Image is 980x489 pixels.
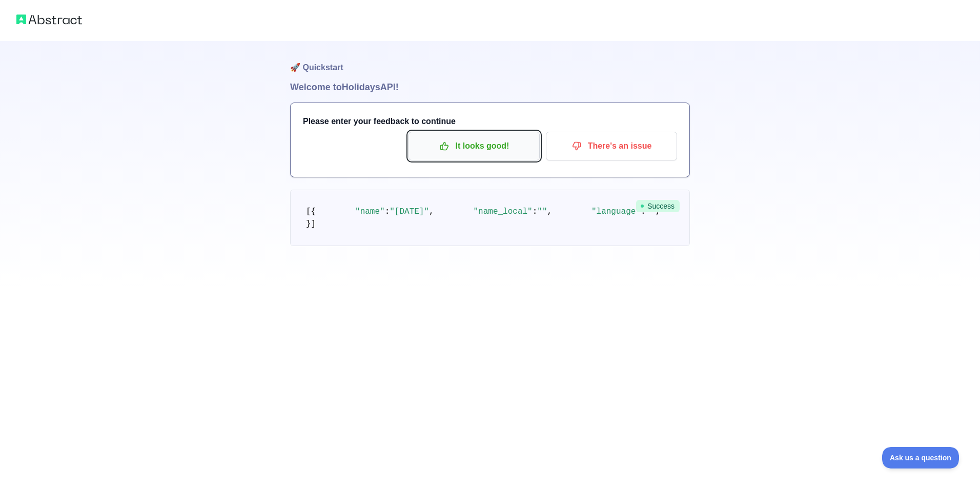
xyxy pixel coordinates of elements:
iframe: Toggle Customer Support [882,447,959,468]
h1: 🚀 Quickstart [290,41,690,80]
span: , [429,207,434,216]
span: "[DATE]" [390,207,429,216]
span: : [533,207,538,216]
span: [ [306,207,311,216]
span: "language" [591,207,641,216]
span: "" [537,207,547,216]
button: There's an issue [546,132,677,160]
button: It looks good! [409,132,540,160]
span: "name" [355,207,385,216]
p: It looks good! [416,137,532,155]
span: Success [636,200,680,212]
p: There's an issue [554,137,669,155]
span: "name_local" [473,207,532,216]
h3: Please enter your feedback to continue [303,115,677,128]
img: Abstract logo [16,12,82,27]
span: , [547,207,553,216]
span: : [385,207,390,216]
h1: Welcome to Holidays API! [290,80,690,94]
